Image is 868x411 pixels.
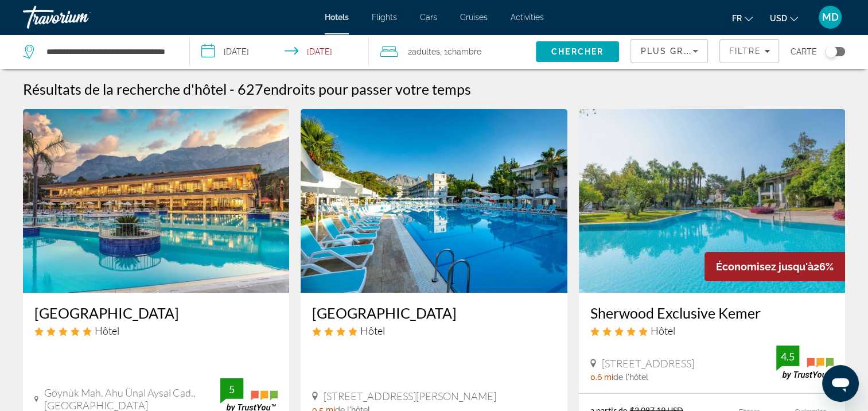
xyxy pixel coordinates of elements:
span: MD [822,11,839,23]
iframe: Bouton de lancement de la fenêtre de messagerie [822,365,859,402]
span: - [229,80,235,98]
span: fr [732,14,742,23]
span: 2 [408,44,440,60]
button: User Menu [815,5,845,29]
button: Toggle map [817,46,845,57]
span: de l'hôtel [613,373,648,382]
button: Search [536,41,620,62]
img: Eldar Garden Resort [301,109,567,293]
a: Cruises [460,13,488,22]
span: Économisez jusqu'à [716,261,813,273]
a: Travorium [23,2,138,32]
h2: 627 [238,80,471,98]
a: Flights [372,13,397,22]
span: Chercher [551,47,604,56]
button: Change currency [770,10,798,26]
span: , 1 [440,44,481,60]
span: 0.6 mi [590,373,613,382]
span: Plus grandes économies [640,46,777,56]
div: 4 star Hotel [312,324,555,337]
a: [GEOGRAPHIC_DATA] [312,304,555,321]
div: 5 star Hotel [590,324,834,337]
a: Activities [511,13,544,22]
input: Search hotel destination [45,43,172,60]
span: Hôtel [95,324,119,337]
span: Hôtel [651,324,675,337]
span: Hôtel [360,324,385,337]
button: Filters [719,39,779,63]
mat-select: Sort by [640,44,698,58]
button: Change language [732,10,753,26]
span: Adultes [412,47,440,56]
a: [GEOGRAPHIC_DATA] [34,304,278,321]
a: Cars [420,13,437,22]
span: USD [770,14,787,23]
button: Travelers: 2 adults, 0 children [369,34,536,69]
button: Select check in and out date [190,34,368,69]
span: Carte [791,44,817,60]
img: Sherwood Exclusive Kemer [579,109,845,293]
a: Sherwood Exclusive Kemer [590,304,834,321]
a: Hotels [325,13,349,22]
h1: Résultats de la recherche d'hôtel [23,80,227,98]
span: Filtre [729,46,761,56]
div: 26% [704,252,845,281]
img: TrustYou guest rating badge [776,346,834,379]
img: Kimeros Park Holiday Village [23,109,289,293]
span: [STREET_ADDRESS][PERSON_NAME] [324,390,496,402]
div: 4.5 [776,350,799,363]
div: 5 [220,382,243,396]
span: Chambre [447,47,481,56]
span: [STREET_ADDRESS] [602,357,694,370]
div: 5 star Hotel [34,324,278,337]
span: endroits pour passer votre temps [263,80,471,98]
